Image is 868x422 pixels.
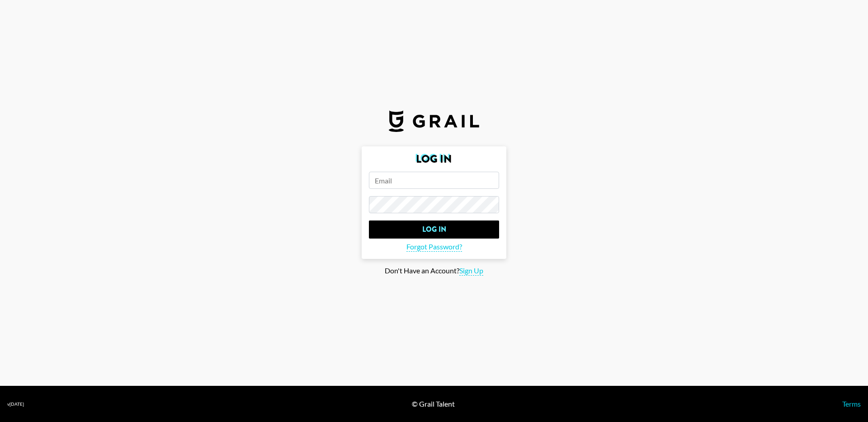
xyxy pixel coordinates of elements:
a: Terms [842,399,861,408]
h2: Log In [369,154,499,164]
input: Log In [369,220,499,239]
div: v [DATE] [7,401,24,407]
input: Email [369,172,499,189]
div: Don't Have an Account? [7,266,861,276]
span: Forgot Password? [406,242,462,252]
img: Grail Talent Logo [389,110,479,132]
span: Sign Up [459,266,483,276]
div: © Grail Talent [412,399,455,408]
